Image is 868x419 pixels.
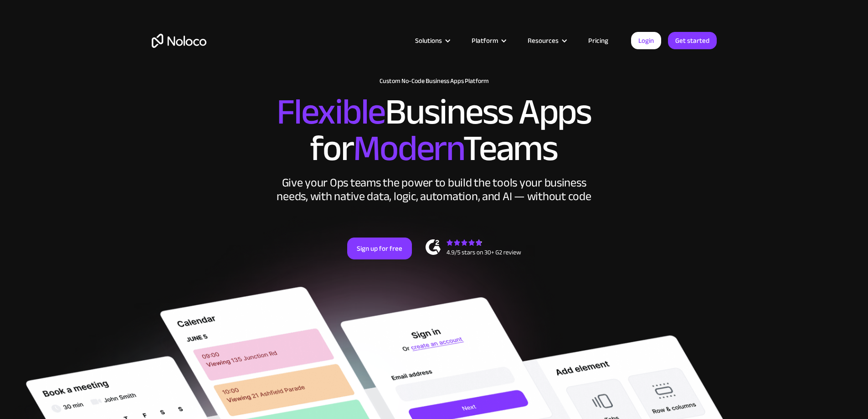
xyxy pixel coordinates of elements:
div: Solutions [415,35,442,47]
span: Modern [353,114,463,182]
div: Give your Ops teams the power to build the tools your business needs, with native data, logic, au... [275,176,594,203]
a: Sign up for free [347,238,412,259]
a: Pricing [577,35,620,47]
a: Get started [668,32,717,49]
div: Solutions [404,35,460,47]
div: Platform [460,35,516,47]
div: Resources [516,35,577,47]
div: Platform [472,35,498,47]
a: home [152,34,206,48]
span: Flexible [277,78,385,146]
h2: Business Apps for Teams [152,94,717,167]
div: Resources [528,35,559,47]
a: Login [631,32,661,49]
